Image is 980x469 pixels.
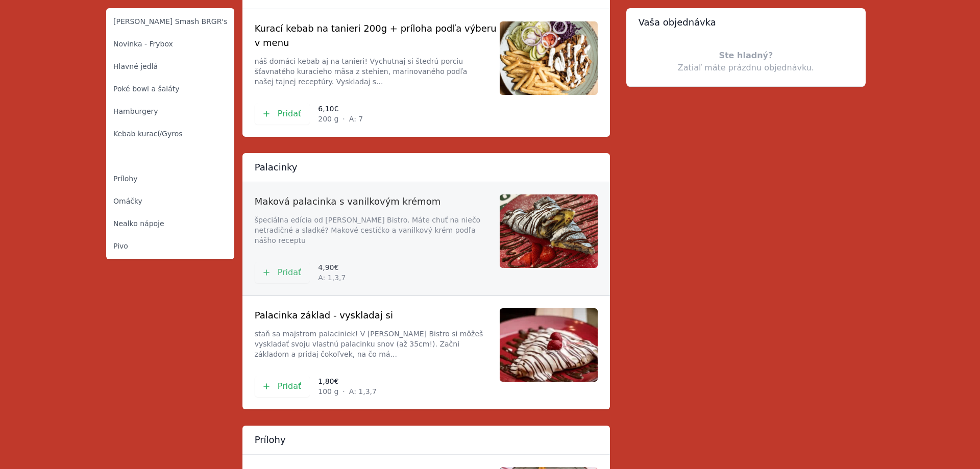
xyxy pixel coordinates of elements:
a: Poké bowl a šaláty [106,80,234,98]
nav: Kategórie [106,8,234,259]
a: Pivo [106,237,234,255]
span: Omáčky [113,196,142,206]
a: [PERSON_NAME] Smash BRGR's [106,12,234,31]
a: Palacinka základ - vyskladaj si staň sa majstrom palaciniek! V [PERSON_NAME] Bistro si môžeš vysk... [255,308,500,359]
a: Omáčky [106,192,234,210]
span: Nealko nápoje [113,218,164,229]
span: Palacinky [113,151,146,161]
span: [PERSON_NAME] Smash BRGR's [113,16,228,27]
li: Zatiaľ máte prázdnu objednávku. [626,37,866,86]
span: Prílohy [113,174,137,184]
a: Hamburgery [106,102,234,120]
h2: Palacinky [255,161,598,174]
span: Novinka - Frybox [113,39,173,49]
a: Nealko nápoje [106,214,234,233]
span: Pivo [113,241,128,251]
a: Kebab kurací/Gyros [106,125,234,143]
a: Maková palacinka s vanilkovým krémom špeciálna edícia od [PERSON_NAME] Bistro. Máte chuť na niečo... [255,194,500,245]
a: Novinka - Frybox [106,35,234,53]
span: Hlavné jedlá [113,61,158,71]
span: Kebab kurací/Gyros [113,129,183,139]
h2: Prílohy [255,434,598,446]
span: Ste hladný? [719,51,773,60]
span: Poké bowl a šaláty [113,84,180,94]
h2: Vaša objednávka [639,16,716,29]
a: Hlavné jedlá [106,57,234,76]
a: Palacinky [106,147,234,165]
span: Hamburgery [113,106,158,116]
a: Kurací kebab na tanieri 200g + príloha podľa výberu v menu náš domáci kebab aj na tanieri! Vychut... [255,21,500,87]
a: Prílohy [106,169,234,188]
